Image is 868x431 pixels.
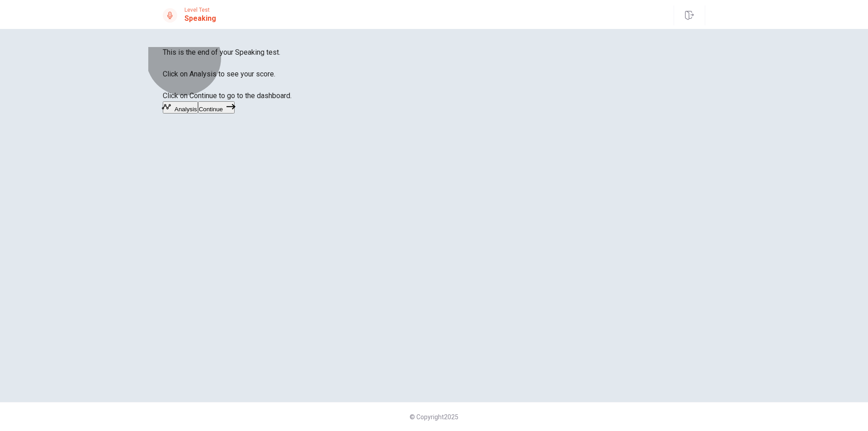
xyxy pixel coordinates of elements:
a: Analysis [163,104,198,113]
button: Analysis [163,101,198,114]
span: This is the end of your Speaking test. Click on Analysis to see your score. Click on Continue to ... [163,48,292,100]
button: Continue [198,101,235,114]
span: Level Test [184,7,216,13]
span: © Copyright 2025 [410,413,458,421]
h1: Speaking [184,13,216,24]
a: Continue [198,104,235,113]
